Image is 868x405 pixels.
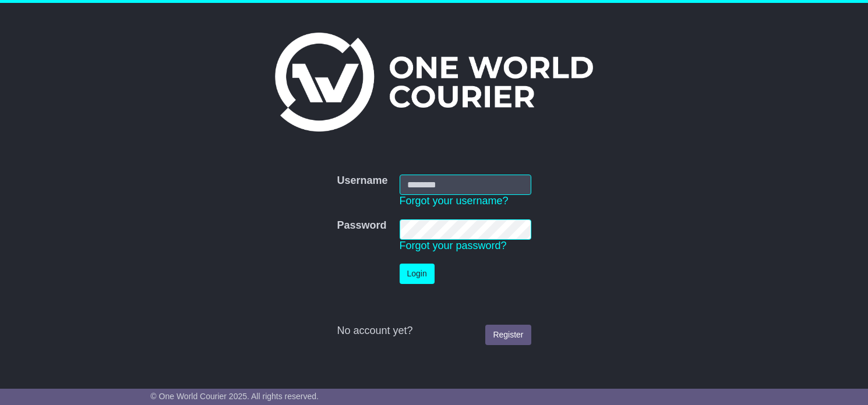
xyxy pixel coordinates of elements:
a: Forgot your password? [400,240,507,251]
a: Register [485,325,531,345]
label: Username [337,175,387,187]
button: Login [400,264,435,284]
label: Password [337,219,386,232]
a: Forgot your username? [400,195,509,207]
span: © One World Courier 2025. All rights reserved. [150,392,319,401]
div: No account yet? [337,325,531,337]
img: One World [275,33,593,132]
